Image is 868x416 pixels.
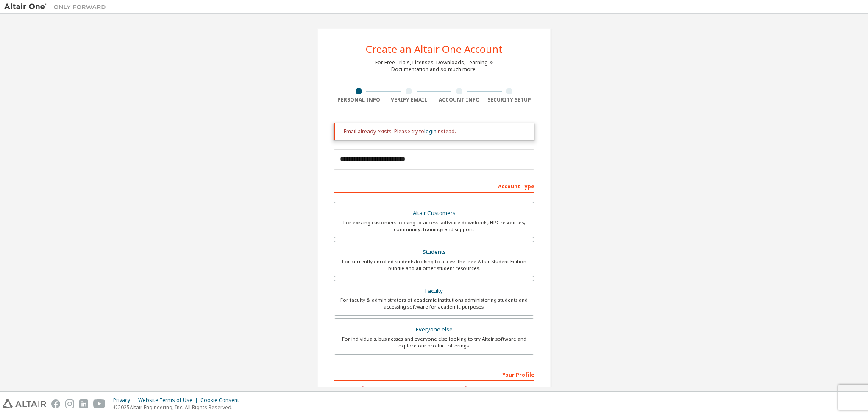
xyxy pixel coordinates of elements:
[339,285,529,297] div: Faculty
[79,399,88,408] img: linkedin.svg
[344,128,528,135] div: Email already exists. Please try to instead.
[437,385,534,392] label: Last Name
[339,246,529,258] div: Students
[334,179,534,193] div: Account Type
[200,397,244,404] div: Cookie Consent
[113,404,244,411] p: © 2025 Altair Engineering, Inc. All Rights Reserved.
[334,96,384,103] div: Personal Info
[334,385,431,392] label: First Name
[339,219,529,233] div: For existing customers looking to access software downloads, HPC resources, community, trainings ...
[339,297,529,310] div: For faculty & administrators of academic institutions administering students and accessing softwa...
[334,367,534,381] div: Your Profile
[339,258,529,272] div: For currently enrolled students looking to access the free Altair Student Edition bundle and all ...
[138,397,200,404] div: Website Terms of Use
[375,59,493,73] div: For Free Trials, Licenses, Downloads, Learning & Documentation and so much more.
[51,399,60,408] img: facebook.svg
[93,399,106,408] img: youtube.svg
[384,96,434,103] div: Verify Email
[339,207,529,219] div: Altair Customers
[339,324,529,336] div: Everyone else
[366,44,503,54] div: Create an Altair One Account
[434,96,484,103] div: Account Info
[424,128,437,135] a: login
[339,336,529,349] div: For individuals, businesses and everyone else looking to try Altair software and explore our prod...
[3,399,46,408] img: altair_logo.svg
[4,3,110,11] img: Altair One
[65,399,74,408] img: instagram.svg
[113,397,138,404] div: Privacy
[484,96,535,103] div: Security Setup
